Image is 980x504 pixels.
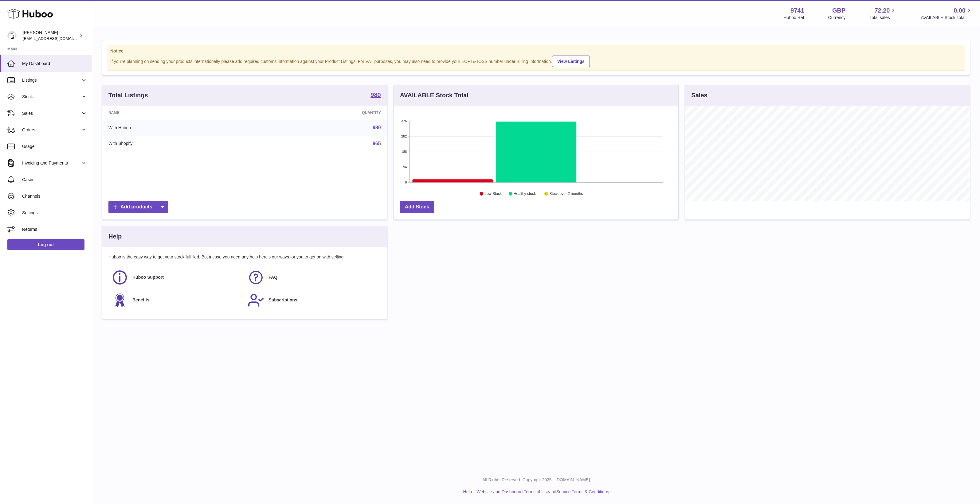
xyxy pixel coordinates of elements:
[23,36,90,41] span: [EMAIL_ADDRESS][DOMAIN_NAME]
[476,489,549,494] a: Website and Dashboard Terms of Use
[403,165,407,169] text: 94
[22,61,87,67] span: My Dashboard
[790,6,804,15] strong: 9741
[552,56,590,67] a: View Listings
[7,31,17,40] img: internalAdmin-9741@internal.huboo.com
[97,477,975,483] p: All Rights Reserved. Copyright 2025 - [DOMAIN_NAME]
[954,6,966,15] span: 0.00
[691,91,707,99] h3: Sales
[102,136,256,152] td: With Shopify
[832,6,845,15] strong: GBP
[828,15,846,21] div: Currency
[869,15,897,21] span: Total sales
[22,210,87,216] span: Settings
[869,6,897,21] a: 72.20 Total sales
[108,201,168,213] a: Add products
[463,489,472,494] a: Help
[112,269,241,286] a: Huboo Support
[514,192,536,196] text: Healthy stock
[400,201,434,213] a: Add Stock
[401,150,407,153] text: 188
[874,6,890,15] span: 72.20
[401,134,407,138] text: 282
[110,48,962,54] strong: Notice
[108,91,148,99] h3: Total Listings
[22,77,81,83] span: Listings
[485,192,502,196] text: Low Stock
[921,15,973,21] span: AVAILABLE Stock Total
[110,55,962,67] div: If you're planning on sending your products internationally please add required customs informati...
[549,192,583,196] text: Stock over 2 months
[22,227,87,232] span: Returns
[23,30,78,41] div: [PERSON_NAME]
[921,6,973,21] a: 0.00 AVAILABLE Stock Total
[269,297,297,303] span: Subscriptions
[22,177,87,183] span: Cases
[248,269,378,286] a: FAQ
[132,274,164,280] span: Huboo Support
[22,127,81,133] span: Orders
[108,232,122,241] h3: Help
[248,292,378,308] a: Subscriptions
[108,254,381,260] p: Huboo is the easy way to get your stock fulfilled. But incase you need any help here's our ways f...
[370,92,381,99] a: 980
[132,297,149,303] span: Benefits
[373,125,381,130] a: 980
[269,274,277,280] span: FAQ
[22,193,87,199] span: Channels
[784,15,804,21] div: Huboo Ref
[7,239,84,250] a: Log out
[405,180,407,184] text: 0
[256,106,387,120] th: Quantity
[22,144,87,149] span: Usage
[112,292,241,308] a: Benefits
[556,489,609,494] a: Service Terms & Conditions
[373,141,381,146] a: 965
[370,92,381,98] strong: 980
[22,94,81,100] span: Stock
[22,110,81,116] span: Sales
[401,119,407,123] text: 376
[102,106,256,120] th: Name
[102,120,256,136] td: With Huboo
[400,91,468,99] h3: AVAILABLE Stock Total
[474,489,609,495] li: and
[22,160,81,166] span: Invoicing and Payments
